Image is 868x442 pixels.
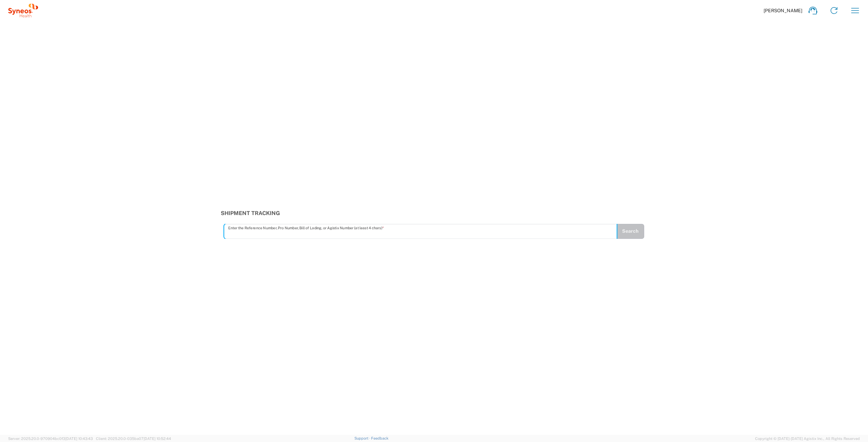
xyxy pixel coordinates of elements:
[65,437,93,441] span: [DATE] 10:43:43
[755,436,860,442] span: Copyright © [DATE]-[DATE] Agistix Inc., All Rights Reserved
[144,437,171,441] span: [DATE] 10:52:44
[8,437,93,441] span: Server: 2025.20.0-970904bc0f3
[96,437,171,441] span: Client: 2025.20.0-035ba07
[371,436,388,440] a: Feedback
[221,210,648,216] h3: Shipment Tracking
[764,7,802,14] span: [PERSON_NAME]
[354,436,371,440] a: Support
